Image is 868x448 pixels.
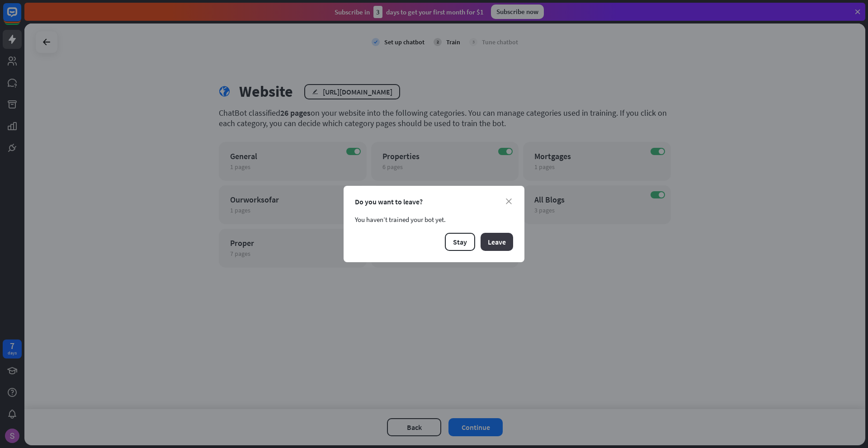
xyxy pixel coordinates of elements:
[506,198,512,204] i: close
[355,197,513,206] div: Do you want to leave?
[481,233,513,251] button: Leave
[445,233,475,251] button: Stay
[355,215,513,224] div: You haven’t trained your bot yet.
[7,4,34,31] button: Open LiveChat chat widget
